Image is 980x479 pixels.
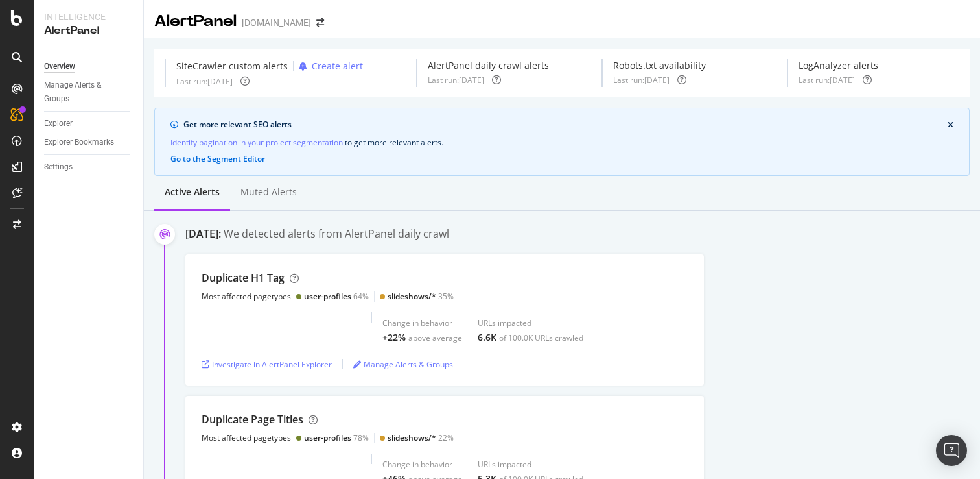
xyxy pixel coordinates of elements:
[613,75,670,86] div: Last run: [DATE]
[353,354,453,375] button: Manage Alerts & Groups
[202,359,332,370] a: Investigate in AlertPanel Explorer
[428,59,549,72] div: AlertPanel daily crawl alerts
[428,75,484,86] div: Last run: [DATE]
[304,291,369,302] div: 64%
[154,108,970,176] div: info banner
[44,117,73,130] div: Explorer
[170,154,265,164] button: Go to the Segment Editor
[44,79,134,106] a: Manage Alerts & Groups
[478,317,583,328] div: URLs impacted
[312,60,363,73] div: Create alert
[304,432,369,443] div: 78%
[242,16,311,29] div: [DOMAIN_NAME]
[202,291,291,302] div: Most affected pagetypes
[613,59,706,72] div: Robots.txt availability
[388,291,454,302] div: 35%
[936,435,967,466] div: Open Intercom Messenger
[799,59,878,72] div: LogAnalyzer alerts
[170,136,953,149] div: to get more relevant alerts .
[224,227,449,241] div: We detected alerts from AlertPanel daily crawl
[382,459,462,470] div: Change in behavior
[388,291,436,302] div: slideshows/*
[44,60,75,73] div: Overview
[478,459,583,470] div: URLs impacted
[44,160,73,174] div: Settings
[499,332,583,343] div: of 100.0K URLs crawled
[388,432,454,443] div: 22%
[44,160,134,174] a: Settings
[44,10,133,23] div: Intelligence
[170,136,343,149] a: Identify pagination in your project segmentation
[294,59,363,73] button: Create alert
[44,79,122,106] div: Manage Alerts & Groups
[183,119,948,130] div: Get more relevant SEO alerts
[944,118,957,132] button: close banner
[202,432,291,443] div: Most affected pagetypes
[382,331,406,344] div: +22%
[165,186,220,199] div: Active alerts
[382,317,462,328] div: Change in behavior
[408,332,462,343] div: above average
[176,60,288,73] div: SiteCrawler custom alerts
[44,136,134,149] a: Explorer Bookmarks
[304,291,351,302] div: user-profiles
[44,136,114,149] div: Explorer Bookmarks
[240,186,297,199] div: Muted alerts
[44,117,134,130] a: Explorer
[304,432,351,443] div: user-profiles
[799,75,855,86] div: Last run: [DATE]
[388,432,436,443] div: slideshows/*
[176,76,233,87] div: Last run: [DATE]
[44,23,133,38] div: AlertPanel
[202,354,332,375] button: Investigate in AlertPanel Explorer
[154,10,237,32] div: AlertPanel
[478,331,496,344] div: 6.6K
[44,60,134,73] a: Overview
[316,18,324,27] div: arrow-right-arrow-left
[202,412,303,427] div: Duplicate Page Titles
[202,271,285,286] div: Duplicate H1 Tag
[353,359,453,370] a: Manage Alerts & Groups
[185,227,221,241] div: [DATE]:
